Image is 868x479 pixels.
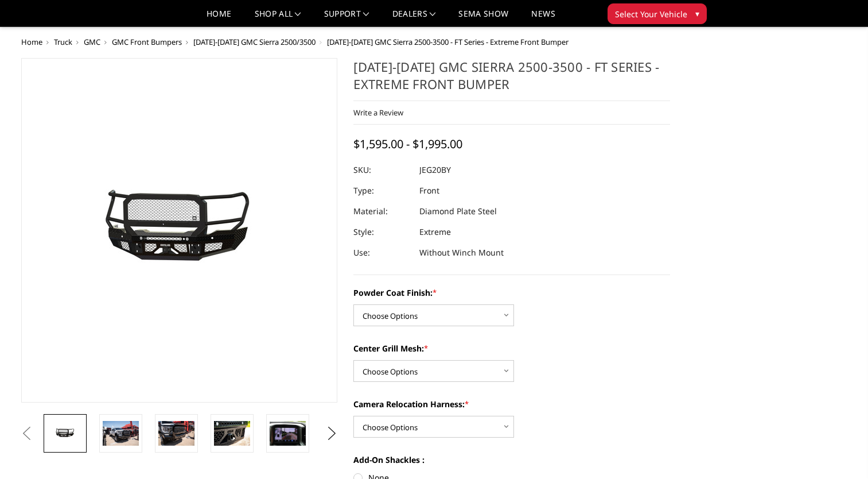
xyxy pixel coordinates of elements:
[531,10,555,26] a: News
[419,201,497,222] dd: Diamond Plate Steel
[327,37,569,47] span: [DATE]-[DATE] GMC Sierra 2500-3500 - FT Series - Extreme Front Bumper
[353,201,411,222] dt: Material:
[353,136,462,152] span: $1,595.00 - $1,995.00
[419,160,451,180] dd: JEG20BY
[193,37,316,47] a: [DATE]-[DATE] GMC Sierra 2500/3500
[353,242,411,263] dt: Use:
[353,342,670,354] label: Center Grill Mesh:
[695,7,699,20] span: ▾
[353,398,670,410] label: Camera Relocation Harness:
[353,107,403,118] a: Write a Review
[419,180,439,201] dd: Front
[255,10,301,26] a: shop all
[419,222,451,242] dd: Extreme
[353,180,411,201] dt: Type:
[392,10,436,26] a: Dealers
[419,242,504,263] dd: Without Winch Mount
[458,10,508,26] a: SEMA Show
[353,160,411,180] dt: SKU:
[21,37,42,47] a: Home
[353,454,670,466] label: Add-On Shackles :
[18,425,36,442] button: Previous
[353,287,670,299] label: Powder Coat Finish:
[84,37,100,47] a: GMC
[353,222,411,242] dt: Style:
[353,58,670,101] h1: [DATE]-[DATE] GMC Sierra 2500-3500 - FT Series - Extreme Front Bumper
[158,421,194,445] img: 2020-2023 GMC Sierra 2500-3500 - FT Series - Extreme Front Bumper
[54,37,72,47] a: Truck
[103,421,139,445] img: 2020-2023 GMC Sierra 2500-3500 - FT Series - Extreme Front Bumper
[270,421,306,445] img: Clear View Camera: Relocate your front camera and keep the functionality completely.
[207,10,231,26] a: Home
[21,58,338,403] a: 2020-2023 GMC Sierra 2500-3500 - FT Series - Extreme Front Bumper
[608,3,707,24] button: Select Your Vehicle
[112,37,182,47] a: GMC Front Bumpers
[615,8,687,20] span: Select Your Vehicle
[214,421,250,445] img: 2020-2023 GMC Sierra 2500-3500 - FT Series - Extreme Front Bumper
[811,424,868,479] iframe: Chat Widget
[324,10,369,26] a: Support
[323,425,340,442] button: Next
